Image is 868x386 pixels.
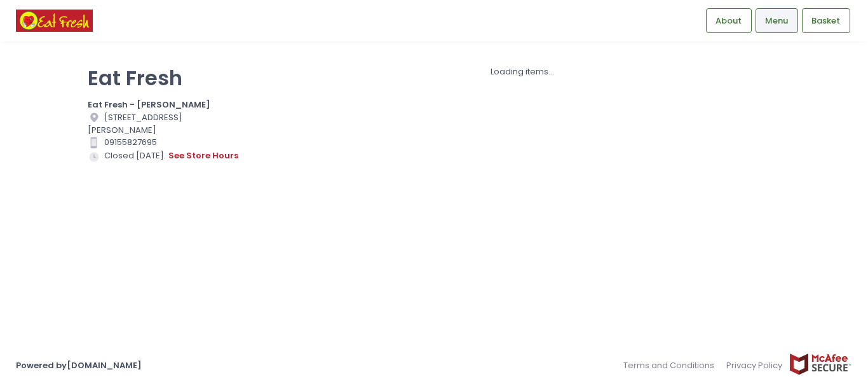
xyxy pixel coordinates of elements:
[765,15,788,27] span: Menu
[88,136,249,149] div: 09155827695
[16,359,142,371] a: Powered by[DOMAIN_NAME]
[706,8,752,32] a: About
[88,65,249,90] p: Eat Fresh
[756,8,798,32] a: Menu
[88,149,249,163] div: Closed [DATE].
[88,111,249,137] div: [STREET_ADDRESS][PERSON_NAME]
[721,353,789,378] a: Privacy Policy
[623,353,721,378] a: Terms and Conditions
[16,10,93,32] img: logo
[789,353,852,375] img: mcafee-secure
[715,15,742,27] span: About
[168,149,239,163] button: see store hours
[811,15,840,27] span: Basket
[88,99,210,111] b: Eat Fresh - [PERSON_NAME]
[265,65,780,78] div: Loading items...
